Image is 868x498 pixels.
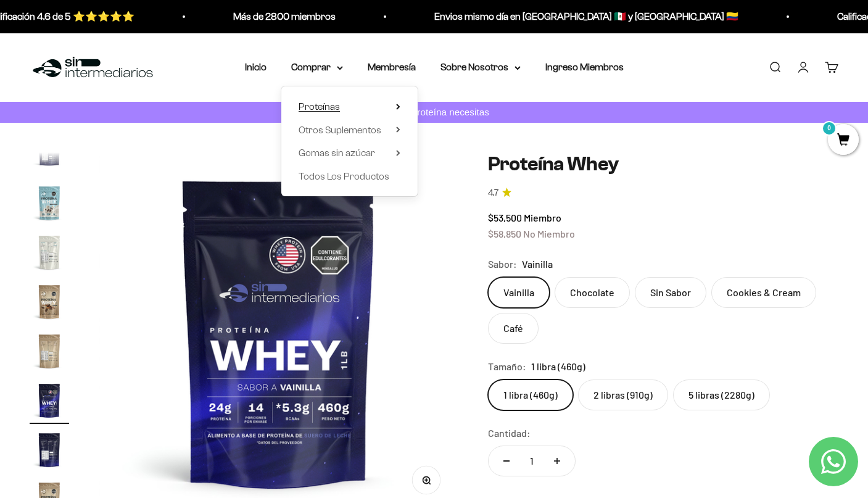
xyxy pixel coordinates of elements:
span: Gomas sin azúcar [299,147,375,158]
p: Cuánta proteína necesitas [376,104,492,120]
button: Ir al artículo 14 [30,183,69,226]
a: 4.74.7 de 5.0 estrellas [488,186,838,200]
button: Ir al artículo 16 [30,282,69,325]
a: Membresía [368,62,416,72]
p: ¿Qué te daría la seguridad final para añadir este producto a tu carrito? [15,20,255,48]
p: Envios mismo día en [GEOGRAPHIC_DATA] 🇲🇽 y [GEOGRAPHIC_DATA] 🇨🇴 [433,9,737,25]
legend: Tamaño: [488,359,526,375]
span: 4.7 [488,186,498,200]
span: Vainilla [522,256,553,272]
span: Miembro [524,212,561,223]
button: Ir al artículo 18 [30,381,69,424]
div: Un aval de expertos o estudios clínicos en la página. [15,59,255,92]
span: 1 libra (460g) [531,359,585,375]
img: Proteína Whey [30,430,69,470]
button: Ir al artículo 19 [30,430,69,473]
summary: Comprar [291,59,343,75]
div: Más detalles sobre la fecha exacta de entrega. [15,95,255,117]
summary: Sobre Nosotros [440,59,521,75]
span: Todos Los Productos [299,170,389,181]
a: Inicio [245,62,267,72]
button: Ir al artículo 17 [30,331,69,375]
mark: 0 [822,121,837,136]
a: Todos Los Productos [299,168,400,184]
div: Un mensaje de garantía de satisfacción visible. [15,120,255,141]
span: $58,850 [488,228,521,239]
a: Ingreso Miembros [545,62,624,72]
a: 0 [828,134,859,147]
summary: Proteínas [299,99,400,115]
span: Enviar [202,184,254,205]
img: Proteína Whey [30,134,69,173]
div: La confirmación de la pureza de los ingredientes. [15,144,255,178]
button: Enviar [200,184,255,205]
summary: Gomas sin azúcar [299,145,400,161]
p: Más de 2800 miembros [232,9,334,25]
button: Ir al artículo 13 [30,134,69,177]
img: Proteína Whey [30,183,69,223]
img: Proteína Whey [30,331,69,371]
button: Reducir cantidad [489,446,524,476]
h1: Proteína Whey [488,152,838,176]
img: Proteína Whey [30,381,69,420]
span: No Miembro [523,228,575,239]
summary: Otros Suplementos [299,122,400,138]
img: Proteína Whey [30,233,69,272]
span: Proteínas [299,101,340,112]
button: Ir al artículo 15 [30,233,69,276]
img: Proteína Whey [30,282,69,322]
button: Aumentar cantidad [539,446,575,476]
label: Cantidad: [488,425,531,441]
legend: Sabor: [488,256,517,272]
span: Otros Suplementos [299,124,381,135]
span: $53,500 [488,212,522,223]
